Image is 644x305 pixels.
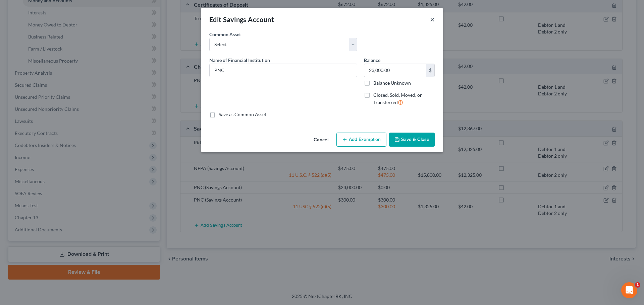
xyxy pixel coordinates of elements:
[209,57,270,63] span: Name of Financial Institution
[210,64,357,77] input: Enter name...
[389,133,435,147] button: Save & Close
[364,64,426,77] input: 0.00
[336,133,386,147] button: Add Exemption
[426,64,434,77] div: $
[635,282,640,288] span: 1
[209,31,241,38] label: Common Asset
[430,15,435,23] button: ×
[364,57,380,64] label: Balance
[621,282,637,298] iframe: Intercom live chat
[373,80,411,86] label: Balance Unknown
[373,92,422,105] span: Closed, Sold, Moved, or Transferred
[209,15,274,24] div: Edit Savings Account
[219,111,266,118] label: Save as Common Asset
[308,133,334,147] button: Cancel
